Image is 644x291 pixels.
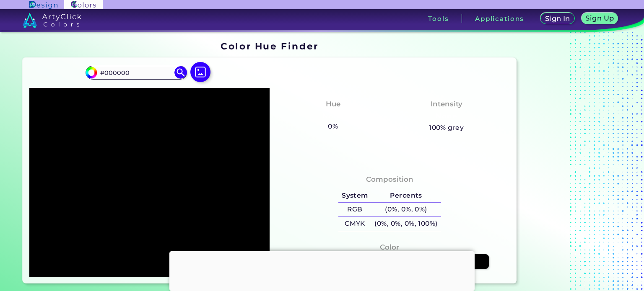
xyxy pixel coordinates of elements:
h5: (0%, 0%, 0%) [371,203,441,216]
h5: CMYK [338,217,371,231]
h4: Hue [326,98,340,110]
h4: Composition [366,173,413,185]
a: Sign In [542,13,573,24]
h3: None [432,111,460,121]
h5: 0% [325,121,341,132]
h4: Color [380,241,399,253]
h5: (0%, 0%, 0%, 100%) [371,217,441,231]
input: type color.. [97,67,175,78]
a: Sign Up [583,13,616,24]
img: logo_artyclick_colors_white.svg [23,13,82,28]
h4: Intensity [431,98,462,110]
h5: 100% grey [429,122,464,133]
h3: None [319,111,347,121]
h3: Applications [475,15,524,22]
h5: Sign In [546,15,569,22]
iframe: Advertisement [169,251,475,289]
img: ArtyClick Design logo [29,1,57,9]
img: icon search [174,66,187,79]
img: icon picture [190,62,210,82]
h5: RGB [338,203,371,216]
h3: Tools [428,15,449,22]
h5: Sign Up [587,15,613,21]
h1: Color Hue Finder [221,40,318,52]
h5: System [338,189,371,203]
iframe: Advertisement [520,38,625,287]
h5: Percents [371,189,441,203]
